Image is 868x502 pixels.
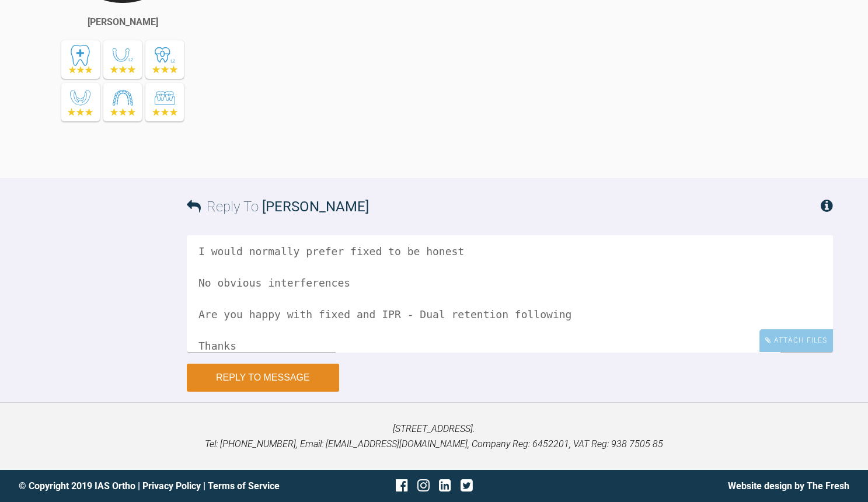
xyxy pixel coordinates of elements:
div: Attach Files [759,329,833,352]
p: [STREET_ADDRESS]. Tel: [PHONE_NUMBER], Email: [EMAIL_ADDRESS][DOMAIN_NAME], Company Reg: 6452201,... [19,421,849,451]
div: [PERSON_NAME] [88,15,158,30]
span: [PERSON_NAME] [262,198,369,215]
a: Terms of Service [208,480,280,491]
button: Reply to Message [187,364,339,392]
a: Website design by The Fresh [728,480,849,491]
h3: Reply To [187,196,369,218]
a: Privacy Policy [142,480,201,491]
div: © Copyright 2019 IAS Ortho | | [19,479,295,494]
textarea: Hi I would normally prefer fixed to be honest No obvious interferences Are you happy with fixed a... [187,235,833,352]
